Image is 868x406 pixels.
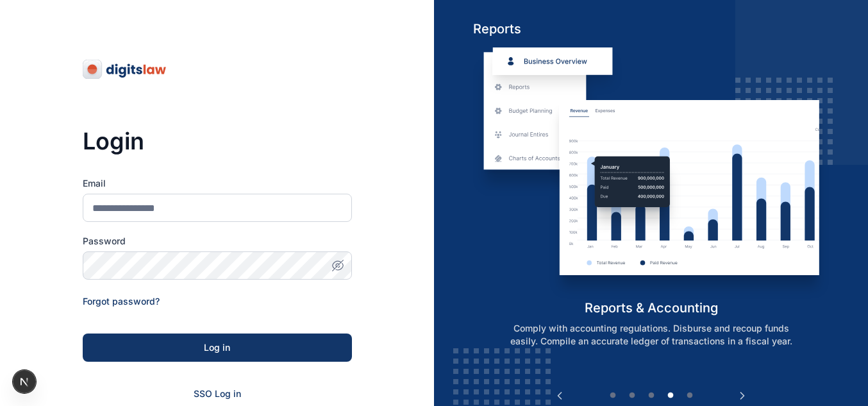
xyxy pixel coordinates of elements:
[683,389,696,402] button: 5
[645,389,658,402] button: 3
[83,334,352,362] button: Log in
[103,341,331,354] div: Log in
[664,389,677,402] button: 4
[83,128,352,154] h3: Login
[83,235,352,248] label: Password
[553,389,566,402] button: Previous
[83,177,352,190] label: Email
[194,388,241,399] a: SSO Log in
[487,322,815,348] p: Comply with accounting regulations. Disburse and recoup funds easily. Compile an accurate ledger ...
[626,389,638,402] button: 2
[83,59,167,80] img: digitslaw-logo
[473,20,829,38] h5: Reports
[606,389,619,402] button: 1
[83,296,160,307] a: Forgot password?
[736,389,749,402] button: Next
[473,47,829,299] img: reports-and-accounting
[473,299,829,317] h5: reports & accounting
